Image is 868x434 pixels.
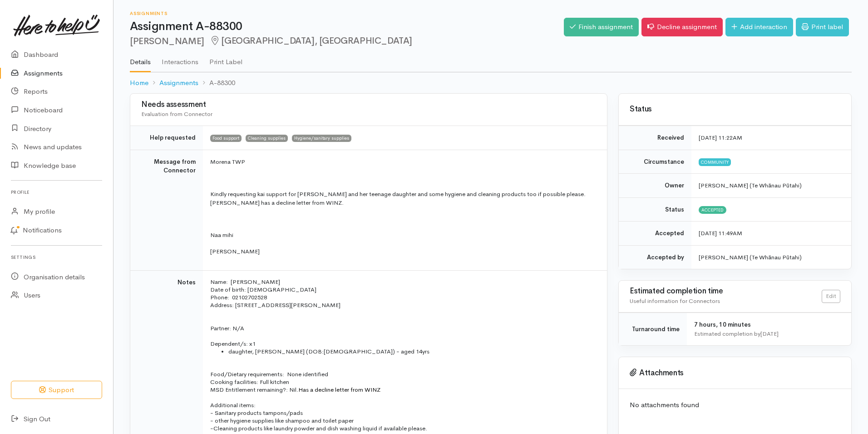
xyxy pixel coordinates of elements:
[691,245,851,269] td: [PERSON_NAME] (Te Whānau Pūtahi)
[298,386,380,394] font: Has a decline letter from WINZ
[796,18,849,36] a: Print label
[210,278,596,301] p: Name: [PERSON_NAME] Date of birth: [DEMOGRAPHIC_DATA] Phone: 02102702528
[210,190,596,207] p: Kindly requesting kai support for [PERSON_NAME] and her teenage daughter and some hygiene and cle...
[694,329,840,338] div: Estimated completion by
[619,222,691,246] td: Accepted
[619,150,691,174] td: Circumstance
[141,101,596,109] h3: Needs assessment
[130,36,564,46] h2: [PERSON_NAME]
[130,72,852,94] nav: breadcrumb
[619,313,687,346] td: Turnaround time
[725,18,793,36] a: Add interaction
[130,11,564,16] h6: Assignments
[209,46,242,71] a: Print Label
[699,182,802,189] span: [PERSON_NAME] (Te Whānau Pūtahi)
[630,105,840,114] h3: Status
[822,290,840,303] a: Edit
[292,135,351,142] span: Hygiene/sanitary supplies
[130,78,148,88] a: Home
[11,381,102,399] button: Support
[210,417,596,424] p: - other hygiene supplies like shampoo and toilet paper
[699,158,731,166] span: Community
[130,126,203,150] td: Help requested
[699,134,742,141] time: [DATE] 11:22AM
[694,321,751,328] span: 7 hours, 10 minutes
[228,348,596,355] li: daughter, [PERSON_NAME] (DOB:[DEMOGRAPHIC_DATA]) - aged 14yrs
[11,251,102,263] h6: Settings
[210,370,596,394] p: Food/Dietary requirements: None identified Cooking facilities: Full kitchen MSD Entitlement remai...
[210,332,596,348] p: Dependent/s: x1
[630,297,720,305] span: Useful information for Connectors
[699,229,742,237] time: [DATE] 11:49AM
[210,35,412,46] span: [GEOGRAPHIC_DATA], [GEOGRAPHIC_DATA]
[210,301,596,309] p: Address: [STREET_ADDRESS][PERSON_NAME]
[130,20,564,33] h1: Assignment A-88300
[130,46,151,72] a: Details
[130,150,203,271] td: Message from Connector
[11,186,102,198] h6: Profile
[760,330,779,338] time: [DATE]
[159,78,198,88] a: Assignments
[630,287,822,296] h3: Estimated completion time
[210,135,242,142] span: Food support
[641,18,723,36] a: Decline assignment
[210,317,596,332] p: Partner: N/A
[210,157,596,167] p: Morena TWP
[210,409,596,417] p: - Sanitary products tampons/pads
[619,126,691,150] td: Received
[162,46,198,71] a: Interactions
[619,197,691,222] td: Status
[619,245,691,269] td: Accepted by
[246,135,288,142] span: Cleaning supplies
[210,424,596,432] p: -Cleaning products like laundry powder and dish washing liquid if available please.
[210,231,596,240] p: Naa mihi
[619,174,691,198] td: Owner
[630,400,840,410] p: No attachments found
[210,401,596,409] p: Additional items:
[564,18,639,36] a: Finish assignment
[630,368,840,378] h3: Attachments
[141,110,212,118] span: Evaluation from Connector
[198,78,235,88] li: A-88300
[210,247,596,256] p: [PERSON_NAME]
[699,206,726,213] span: Accepted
